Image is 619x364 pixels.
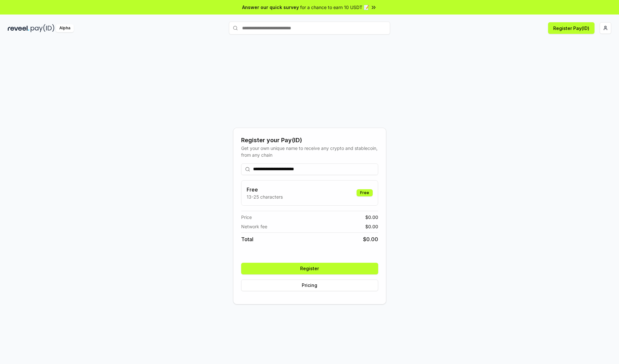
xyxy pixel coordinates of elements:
[241,145,378,158] div: Get your own unique name to receive any crypto and stablecoin, from any chain
[56,24,74,32] div: Alpha
[241,263,378,274] button: Register
[241,280,378,291] button: Pricing
[31,24,54,32] img: pay_id
[548,22,594,34] button: Register Pay(ID)
[357,189,373,196] div: Free
[241,235,253,243] span: Total
[365,214,378,221] span: $ 0.00
[300,4,369,11] span: for a chance to earn 10 USDT 📝
[241,136,378,145] div: Register your Pay(ID)
[242,4,299,11] span: Answer our quick survey
[8,24,29,32] img: reveel_dark
[241,214,252,221] span: Price
[241,223,267,230] span: Network fee
[365,223,378,230] span: $ 0.00
[247,186,283,193] h3: Free
[363,235,378,243] span: $ 0.00
[247,193,283,200] p: 13-25 characters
